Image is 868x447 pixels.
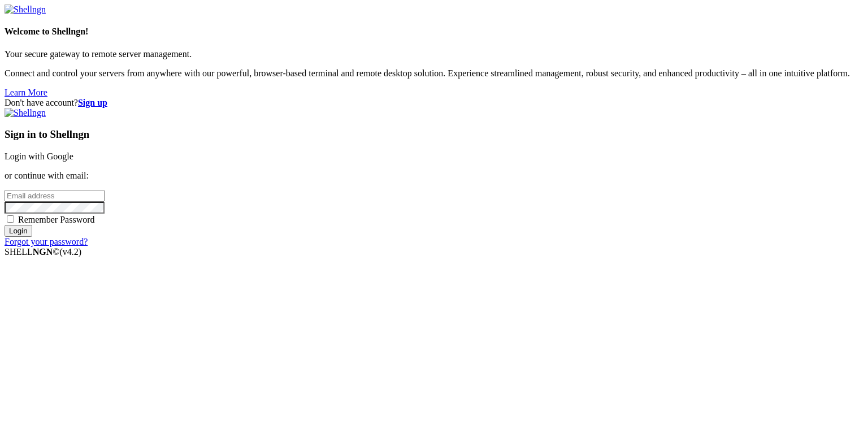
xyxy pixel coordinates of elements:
h4: Welcome to Shellngn! [5,27,863,37]
p: or continue with email: [5,171,863,181]
span: 4.2.0 [60,247,82,257]
div: Don't have account? [5,98,863,108]
input: Login [5,225,32,237]
input: Remember Password [7,215,14,223]
h3: Sign in to Shellngn [5,128,863,141]
span: SHELL © [5,247,81,257]
a: Forgot your password? [5,237,88,246]
img: Shellngn [5,108,46,118]
a: Login with Google [5,151,73,161]
a: Learn More [5,88,47,97]
p: Connect and control your servers from anywhere with our powerful, browser-based terminal and remo... [5,68,863,79]
span: Remember Password [18,215,95,224]
p: Your secure gateway to remote server management. [5,49,863,59]
input: Email address [5,190,105,202]
img: Shellngn [5,5,46,15]
b: NGN [33,247,53,257]
a: Sign up [78,98,107,107]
